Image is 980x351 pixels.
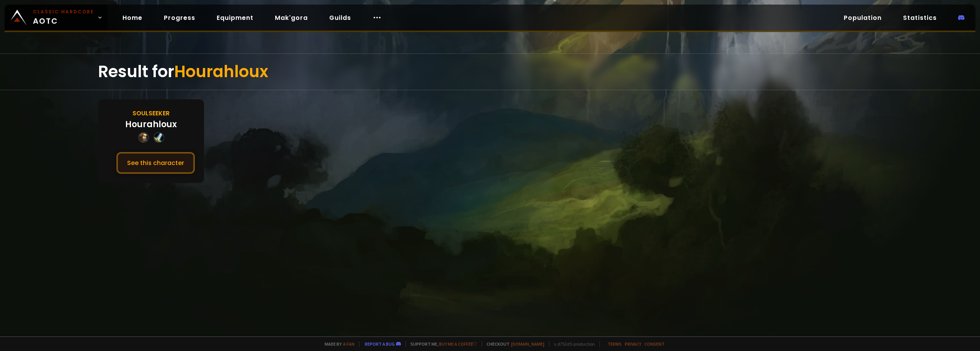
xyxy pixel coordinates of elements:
[405,341,477,347] span: Support me,
[132,108,170,118] div: Soulseeker
[5,5,107,31] a: Classic HardcoreAOTC
[323,10,357,26] a: Guilds
[211,10,260,26] a: Equipment
[343,341,354,347] a: a fan
[320,341,354,347] span: Made by
[511,341,544,347] a: [DOMAIN_NAME]
[116,152,195,174] button: See this character
[625,341,641,347] a: Privacy
[125,118,177,131] div: Hourahloux
[644,341,665,347] a: Consent
[365,341,395,347] a: Report a bug
[116,10,149,26] a: Home
[98,54,882,90] div: Result for
[33,8,94,15] small: Classic Hardcore
[174,60,268,83] span: Hourahloux
[608,341,622,347] a: Terms
[269,10,314,26] a: Mak'gora
[33,8,94,27] span: AOTC
[838,10,888,26] a: Population
[482,341,544,347] span: Checkout
[897,10,943,26] a: Statistics
[158,10,201,26] a: Progress
[549,341,595,347] span: v. d752d5 - production
[439,341,477,347] a: Buy me a coffee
